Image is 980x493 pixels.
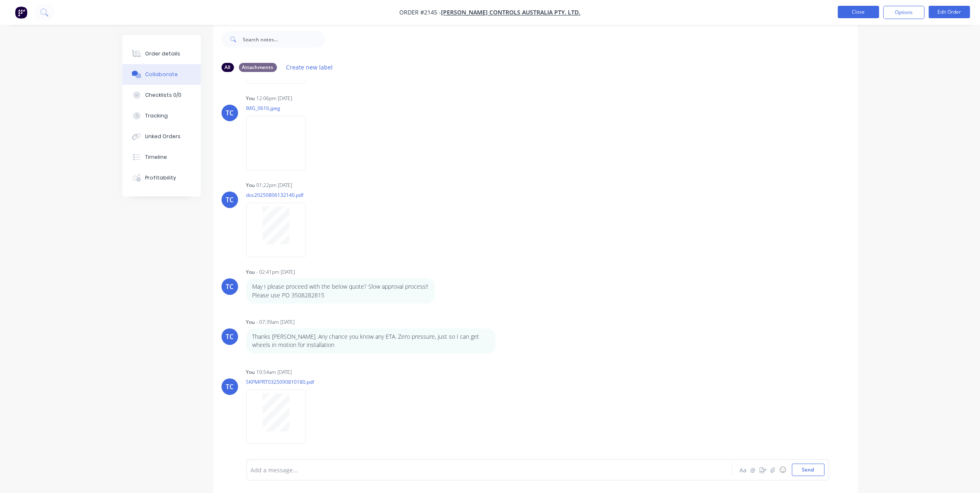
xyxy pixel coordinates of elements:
[738,465,748,475] button: Aa
[257,268,296,276] div: - 02:41pm [DATE]
[257,182,293,189] div: 01:22pm [DATE]
[145,112,168,120] div: Tracking
[246,95,255,102] div: You
[226,108,234,118] div: TC
[145,174,176,182] div: Profitability
[282,62,337,73] button: Create new label
[145,133,181,140] div: Linked Orders
[257,95,293,102] div: 12:06pm [DATE]
[246,318,255,326] div: You
[243,31,325,48] input: Search notes...
[253,282,429,291] p: May I please proceed with the below quote? Slow approval process!!
[226,332,234,342] div: TC
[246,105,314,112] p: IMG_0616.jpeg
[122,85,201,105] button: Checklists 0/0
[792,464,825,476] button: Send
[239,63,277,72] div: Attachments
[226,195,234,205] div: TC
[778,465,788,475] button: ☺
[441,9,581,17] a: [PERSON_NAME] CONTROLS AUSTRALIA PTY. LTD.
[15,6,27,19] img: Factory
[246,378,315,385] p: SKPMPRT0325090810180.pdf
[246,182,255,189] div: You
[122,105,201,126] button: Tracking
[838,6,879,18] button: Close
[122,168,201,188] button: Profitability
[122,64,201,85] button: Collaborate
[226,382,234,392] div: TC
[145,91,181,99] div: Checklists 0/0
[400,9,441,17] span: Order #2145 -
[122,126,201,147] button: Linked Orders
[145,153,167,161] div: Timeline
[222,63,234,72] div: All
[145,50,180,57] div: Order details
[246,268,255,276] div: You
[748,465,758,475] button: @
[246,369,255,376] div: You
[246,191,314,199] p: doc20250806132140.pdf
[122,43,201,64] button: Order details
[122,147,201,168] button: Timeline
[929,6,970,18] button: Edit Order
[253,333,489,349] p: Thanks [PERSON_NAME]. Any chance you know any ETA. Zero pressure, just so I can get wheels in mot...
[253,291,429,299] p: Please use PO 3508282815
[257,369,292,376] div: 10:54am [DATE]
[145,71,178,78] div: Collaborate
[883,6,925,19] button: Options
[257,318,295,326] div: - 07:39am [DATE]
[226,282,234,292] div: TC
